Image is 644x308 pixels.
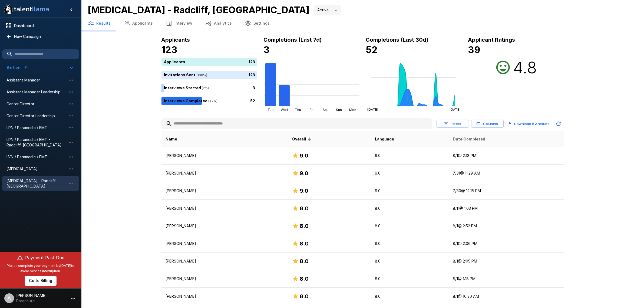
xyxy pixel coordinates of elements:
h6: 8.0 [300,274,309,283]
b: 52 [532,122,537,126]
span: Language [375,136,394,142]
p: [PERSON_NAME] [166,171,284,176]
span: Name [166,136,177,142]
p: 9.0 [375,171,444,176]
p: 8.0 [375,276,444,281]
button: Columns [471,120,504,128]
td: 7/30 @ 12:18 PM [449,182,564,200]
h6: 9.0 [300,169,308,178]
tspan: Wed [280,108,288,112]
p: [PERSON_NAME] [166,276,284,281]
tspan: Thu [295,108,301,112]
p: 9.0 [375,153,444,158]
b: [MEDICAL_DATA] - Radcliff, [GEOGRAPHIC_DATA] [88,4,309,15]
p: 8.0 [375,223,444,229]
p: [PERSON_NAME] [166,223,284,229]
p: [PERSON_NAME] [166,294,284,299]
p: 3 [253,85,255,91]
p: 52 [250,98,255,104]
h6: 9.0 [300,186,308,195]
b: Completions (Last 30d) [366,37,429,43]
p: 123 [249,59,255,65]
td: 8/1 @ 10:30 AM [449,288,564,305]
button: Settings [238,16,276,31]
p: [PERSON_NAME] [166,206,284,211]
button: Updated Today - 1:27 PM [553,118,564,129]
p: 9.0 [375,188,444,194]
p: [PERSON_NAME] [166,241,284,246]
b: 123 [161,44,178,55]
p: 8.0 [375,294,444,299]
span: Overall [292,136,313,142]
div: Active [314,5,341,15]
b: Applicant Ratings [468,37,515,43]
b: 3 [264,44,270,55]
button: Filters [437,120,469,128]
h2: 4.8 [513,58,537,77]
button: Results [81,16,117,31]
h6: 8.0 [300,222,309,230]
tspan: Fri [310,108,313,112]
td: 7/31 @ 11:29 AM [449,165,564,182]
tspan: Sun [336,108,342,112]
h6: 8.0 [300,204,309,213]
b: Applicants [161,37,190,43]
p: 8.0 [375,206,444,211]
p: [PERSON_NAME] [166,153,284,158]
td: 8/1 @ 2:06 PM [449,235,564,253]
p: 8.0 [375,258,444,264]
td: 8/1 @ 1:18 PM [449,270,564,288]
b: 39 [468,44,481,55]
tspan: Sat [323,108,328,112]
p: [PERSON_NAME] [166,188,284,194]
td: 8/1 @ 2:52 PM [449,217,564,235]
button: Interview [159,16,199,31]
h6: 9.0 [300,151,308,160]
td: 8/1 @ 2:18 PM [449,147,564,165]
b: Completions (Last 7d) [264,37,322,43]
td: 8/11 @ 1:03 PM [449,200,564,217]
tspan: Tue [267,108,273,112]
button: Analytics [199,16,238,31]
td: 8/1 @ 2:05 PM [449,253,564,270]
tspan: Mon [349,108,356,112]
button: Applicants [117,16,159,31]
p: 123 [249,72,255,78]
button: Download 52 results [506,118,552,129]
span: Date Completed [453,136,486,142]
h6: 8.0 [300,257,309,266]
h6: 8.0 [300,292,309,301]
p: [PERSON_NAME] [166,258,284,264]
b: 52 [366,44,378,55]
h6: 8.0 [300,239,309,248]
p: 8.0 [375,241,444,246]
tspan: [DATE] [367,107,378,112]
tspan: [DATE] [449,107,460,112]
